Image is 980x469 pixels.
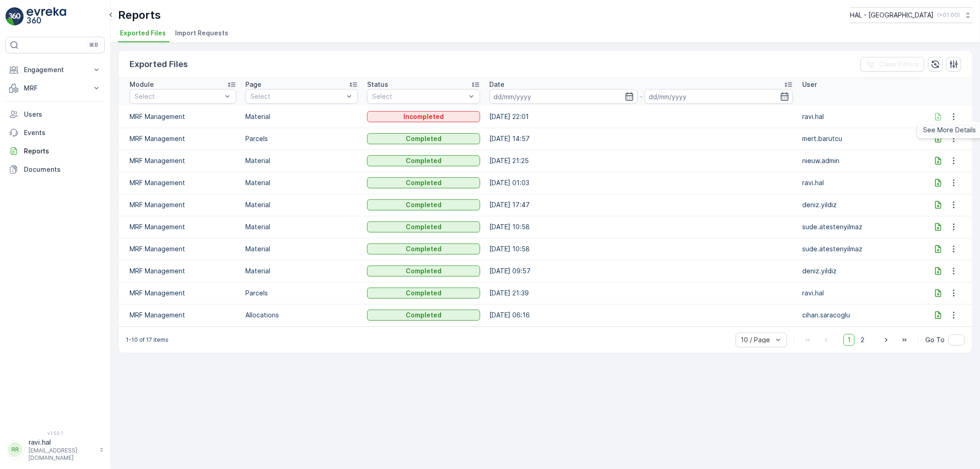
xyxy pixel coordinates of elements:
[175,28,228,38] span: Import Requests
[367,80,388,89] p: Status
[923,125,976,135] span: See More Details
[802,200,915,209] p: deniz.yildiz
[850,11,934,20] p: HAL - [GEOGRAPHIC_DATA]
[925,335,945,345] span: Go To
[406,200,442,209] p: Completed
[118,8,161,23] p: Reports
[130,244,236,254] p: MRF Management
[406,178,442,187] p: Completed
[130,112,236,121] p: MRF Management
[130,156,236,165] p: MRF Management
[485,304,798,326] td: [DATE] 06:16
[802,311,915,320] p: cihan.saracoglu
[24,65,86,74] p: Engagement
[802,266,915,276] p: deniz.yildiz
[245,80,261,89] p: Page
[861,57,924,72] button: Clear Filters
[24,84,86,93] p: MRF
[245,244,358,254] p: Material
[130,178,236,187] p: MRF Management
[135,92,222,101] p: Select
[24,165,101,174] p: Documents
[640,91,643,102] p: -
[403,112,444,121] p: Incompleted
[6,438,105,462] button: RRravi.hal[EMAIL_ADDRESS][DOMAIN_NAME]
[27,7,66,26] img: logo_light-DOdMpM7g.png
[802,156,915,165] p: nieuw.admin
[245,311,358,320] p: Allocations
[489,89,638,104] input: dd/mm/yyyy
[406,222,442,232] p: Completed
[130,266,236,276] p: MRF Management
[6,79,105,97] button: MRF
[28,447,95,462] p: [EMAIL_ADDRESS][DOMAIN_NAME]
[406,311,442,320] p: Completed
[406,266,442,276] p: Completed
[28,438,95,447] p: ravi.hal
[130,200,236,209] p: MRF Management
[120,28,166,38] span: Exported Files
[372,92,466,101] p: Select
[406,288,442,298] p: Completed
[489,80,504,89] p: Date
[879,60,919,69] p: Clear Filters
[802,134,915,143] p: mert.barutcu
[245,112,358,121] p: Material
[802,222,915,232] p: sude.atestenyilmaz
[367,221,480,232] button: Completed
[406,134,442,143] p: Completed
[485,216,798,238] td: [DATE] 10:58
[367,266,480,277] button: Completed
[89,41,98,49] p: ⌘B
[245,156,358,165] p: Material
[802,244,915,254] p: sude.atestenyilmaz
[245,178,358,187] p: Material
[367,155,480,166] button: Completed
[367,288,480,299] button: Completed
[245,222,358,232] p: Material
[245,134,358,143] p: Parcels
[485,172,798,194] td: [DATE] 01:03
[245,288,358,298] p: Parcels
[130,58,188,71] p: Exported Files
[130,134,236,143] p: MRF Management
[245,266,358,276] p: Material
[24,128,101,137] p: Events
[406,244,442,254] p: Completed
[245,200,358,209] p: Material
[8,442,23,457] div: RR
[802,112,915,121] p: ravi.hal
[802,80,817,89] p: User
[367,243,480,254] button: Completed
[485,106,798,128] td: [DATE] 22:01
[250,92,344,101] p: Select
[802,288,915,298] p: ravi.hal
[130,80,154,89] p: Module
[126,336,169,344] p: 1-10 of 17 items
[130,222,236,232] p: MRF Management
[367,310,480,321] button: Completed
[485,150,798,172] td: [DATE] 21:25
[367,111,480,122] button: Incompleted
[367,199,480,210] button: Completed
[645,89,793,104] input: dd/mm/yyyy
[937,11,960,19] p: ( +01:00 )
[130,288,236,298] p: MRF Management
[856,334,869,346] span: 2
[485,260,798,282] td: [DATE] 09:57
[24,147,101,156] p: Reports
[6,61,105,79] button: Engagement
[6,160,105,179] a: Documents
[6,430,105,436] span: v 1.50.1
[406,156,442,165] p: Completed
[485,282,798,304] td: [DATE] 21:39
[367,177,480,188] button: Completed
[802,178,915,187] p: ravi.hal
[485,194,798,216] td: [DATE] 17:47
[6,7,24,26] img: logo
[485,128,798,150] td: [DATE] 14:57
[24,110,101,119] p: Users
[850,7,973,23] button: HAL - [GEOGRAPHIC_DATA](+01:00)
[367,133,480,144] button: Completed
[485,238,798,260] td: [DATE] 10:58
